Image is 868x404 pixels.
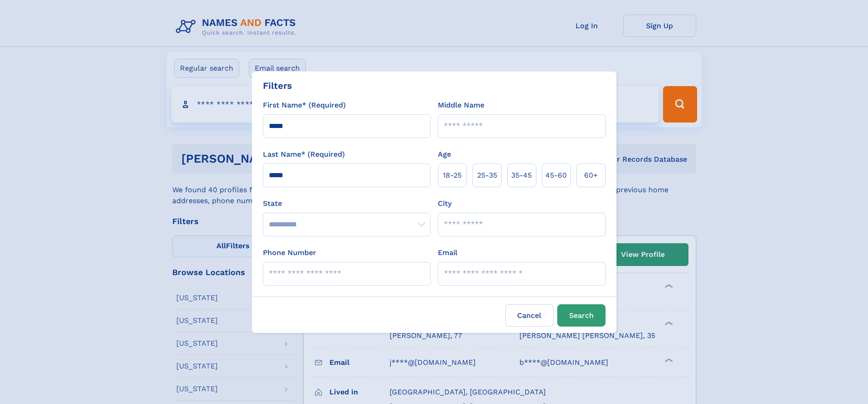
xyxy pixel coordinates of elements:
[505,304,554,327] label: Cancel
[438,100,484,111] label: Middle Name
[263,247,316,258] label: Phone Number
[511,170,532,181] span: 35‑45
[263,149,345,160] label: Last Name* (Required)
[263,198,431,209] label: State
[263,100,346,111] label: First Name* (Required)
[584,170,598,181] span: 60+
[443,170,462,181] span: 18‑25
[477,170,497,181] span: 25‑35
[438,198,452,209] label: City
[545,170,567,181] span: 45‑60
[438,247,457,258] label: Email
[263,79,292,92] div: Filters
[438,149,451,160] label: Age
[557,304,606,327] button: Search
